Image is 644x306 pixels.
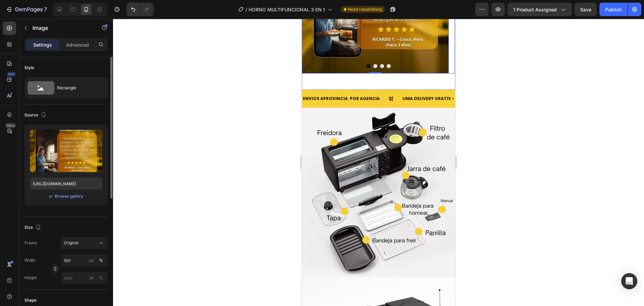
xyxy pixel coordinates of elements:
[24,257,36,263] label: Width
[88,256,96,264] button: %
[24,65,34,71] div: Style
[348,6,382,12] span: Need republishing
[101,77,194,83] strong: LIMA DELIVERY GRATIS - CONTRA ENTREGA
[246,6,247,13] span: /
[30,177,102,190] input: https://example.com/image.jpg
[89,275,94,281] div: px
[44,5,47,13] p: 7
[6,71,16,77] div: 450
[302,19,455,306] iframe: Design area
[24,275,37,281] label: Height
[61,272,108,284] input: px%
[33,41,52,48] p: Settings
[507,3,572,16] button: 1 product assigned
[97,256,105,264] button: px
[33,24,90,32] p: Image
[99,257,103,263] div: %
[30,130,102,172] img: preview-image
[66,41,89,48] p: Advanced
[61,254,108,266] input: px%
[99,275,103,281] div: %
[24,240,37,246] label: Frame
[575,3,597,16] button: Save
[57,80,98,96] div: Rectangle
[49,192,53,200] span: or
[621,273,637,289] div: Open Intercom Messenger
[513,6,557,13] span: 1 product assigned
[55,193,83,199] div: Browse gallery
[61,237,108,249] button: Original
[24,297,37,303] div: Shape
[24,111,48,120] div: Source
[599,3,628,16] button: Publish
[89,257,94,263] div: px
[249,6,325,13] span: HORNO MULTIFUNCIONAL 3 EN 1
[97,274,105,282] button: px
[88,274,96,282] button: %
[64,240,78,246] span: Original
[3,3,50,16] button: 7
[580,7,591,12] span: Save
[605,6,622,13] div: Publish
[126,3,154,16] div: Undo/Redo
[5,123,16,128] div: Beta
[24,223,42,232] div: Size
[54,193,84,200] button: Browse gallery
